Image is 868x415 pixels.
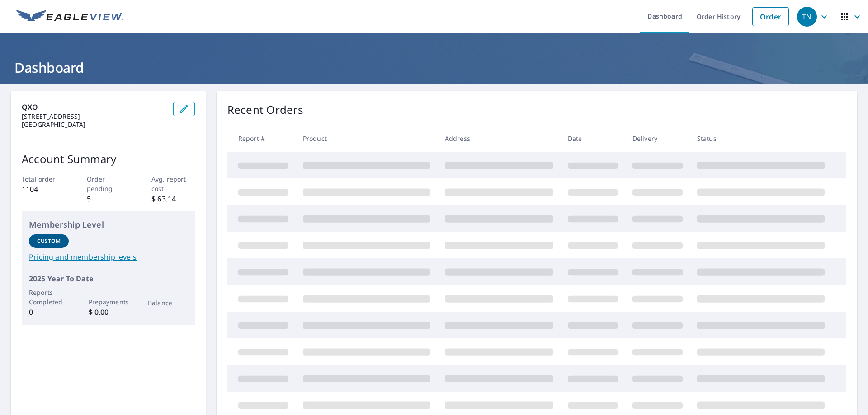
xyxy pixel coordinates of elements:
p: Prepayments [89,297,128,307]
p: $ 0.00 [89,307,128,317]
p: 5 [87,193,130,204]
p: [STREET_ADDRESS] [22,112,166,121]
p: 2025 Year To Date [29,273,188,284]
th: Product [296,125,438,152]
p: Account Summary [22,151,195,167]
h1: Dashboard [11,58,857,77]
p: Total order [22,174,65,184]
p: Avg. report cost [151,174,195,193]
p: Reports Completed [29,288,69,307]
a: Order [752,7,789,26]
p: [GEOGRAPHIC_DATA] [22,121,166,129]
th: Report # [227,125,296,152]
th: Address [438,125,561,152]
p: QXO [22,102,166,112]
th: Status [690,125,832,152]
a: Pricing and membership levels [29,252,188,262]
img: EV Logo [16,10,123,23]
th: Delivery [625,125,690,152]
th: Date [561,125,625,152]
div: TN [797,7,817,27]
p: $ 63.14 [151,193,195,204]
p: Membership Level [29,219,188,231]
p: Balance [148,298,188,308]
p: Custom [37,237,61,245]
p: 0 [29,307,69,317]
p: Order pending [87,174,130,193]
p: Recent Orders [227,102,303,118]
p: 1104 [22,184,65,195]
